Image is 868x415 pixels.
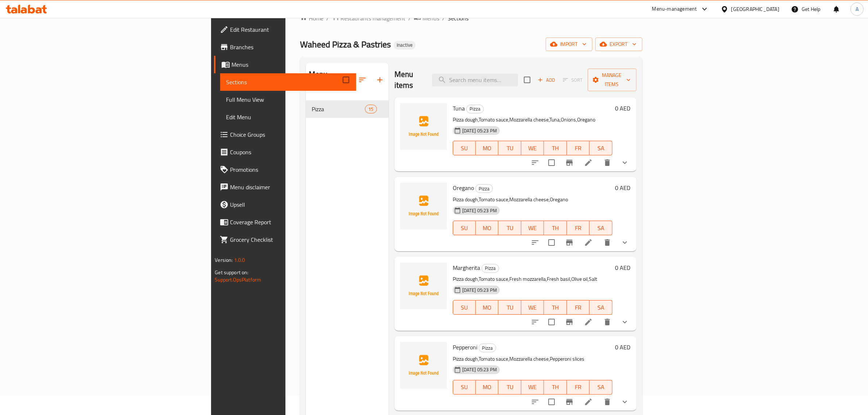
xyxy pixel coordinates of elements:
a: Edit menu item [584,318,593,326]
span: Select section first [558,74,588,86]
span: Restaurants management [340,14,405,23]
button: MO [476,141,498,155]
nav: breadcrumb [300,13,642,23]
button: show more [616,393,634,411]
button: TU [498,380,521,395]
span: Inactive [394,42,416,48]
span: WE [524,382,541,392]
span: export [601,40,637,49]
a: Sections [220,73,356,91]
button: delete [599,313,616,331]
span: WE [524,223,541,233]
button: show more [616,154,634,171]
span: FR [570,382,587,392]
span: A [856,5,859,13]
span: SU [456,382,473,392]
svg: Show Choices [620,158,629,167]
svg: Show Choices [620,397,629,406]
span: Select to update [544,235,559,250]
div: Pizza [466,105,484,113]
span: Choice Groups [230,130,350,139]
button: delete [599,234,616,251]
a: Edit Menu [220,108,356,126]
div: Pizza [482,264,499,273]
div: Inactive [394,41,416,50]
img: Tuna [400,103,447,150]
span: Pizza [467,105,483,113]
div: [GEOGRAPHIC_DATA] [731,5,779,13]
button: show more [616,313,634,331]
span: WE [524,302,541,313]
span: TH [547,382,564,392]
span: MO [479,223,495,233]
span: Pepperoni [453,342,477,353]
button: SU [453,141,476,155]
span: FR [570,223,587,233]
span: Upsell [230,200,350,209]
button: TH [544,380,567,395]
span: FR [570,143,587,154]
button: delete [599,154,616,171]
h6: 0 AED [615,263,631,273]
a: Full Menu View [220,91,356,108]
button: FR [567,221,589,235]
button: FR [567,300,589,315]
span: Get support on: [215,268,248,277]
span: Oregano [453,182,474,193]
span: Pizza [476,185,493,193]
a: Coupons [214,143,356,161]
button: sort-choices [526,393,544,411]
button: WE [521,141,544,155]
button: WE [521,300,544,315]
span: Tuna [453,103,465,114]
span: Version: [215,255,233,265]
button: Branch-specific-item [561,234,578,251]
span: Grocery Checklist [230,235,350,244]
h6: 0 AED [615,183,631,193]
span: MO [479,382,495,392]
span: Edit Menu [226,113,350,121]
span: WE [524,143,541,154]
button: TH [544,300,567,315]
h6: 0 AED [615,103,631,113]
div: Pizza [479,344,496,352]
a: Grocery Checklist [214,231,356,248]
span: SA [592,302,609,313]
button: sort-choices [526,154,544,171]
button: SU [453,300,476,315]
svg: Show Choices [620,238,629,247]
button: Branch-specific-item [561,393,578,411]
span: FR [570,302,587,313]
span: Margherita [453,262,480,273]
span: SU [456,143,473,154]
span: TH [547,223,564,233]
button: SU [453,380,476,395]
button: TU [498,141,521,155]
a: Menus [414,13,439,23]
span: Promotions [230,165,350,174]
span: Select to update [544,314,559,330]
a: Promotions [214,161,356,178]
p: Pizza dough,Tomato sauce,Mozzarella cheese,Oregano [453,195,612,204]
a: Coverage Report [214,213,356,231]
button: export [595,38,642,51]
span: Full Menu View [226,95,350,104]
div: Pizza15 [306,100,389,118]
span: Pizza [482,264,499,272]
span: Edit Restaurant [230,25,350,34]
span: 15 [365,106,376,113]
span: Select all sections [338,72,354,88]
span: Add [537,76,556,84]
svg: Show Choices [620,318,629,326]
span: SA [592,143,609,154]
div: items [365,105,377,113]
span: TU [501,302,518,313]
button: MO [476,300,498,315]
a: Edit menu item [584,397,593,406]
button: TU [498,300,521,315]
span: TH [547,302,564,313]
span: [DATE] 05:23 PM [459,207,500,214]
li: / [442,14,445,23]
button: show more [616,234,634,251]
a: Support.OpsPlatform [215,275,261,284]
